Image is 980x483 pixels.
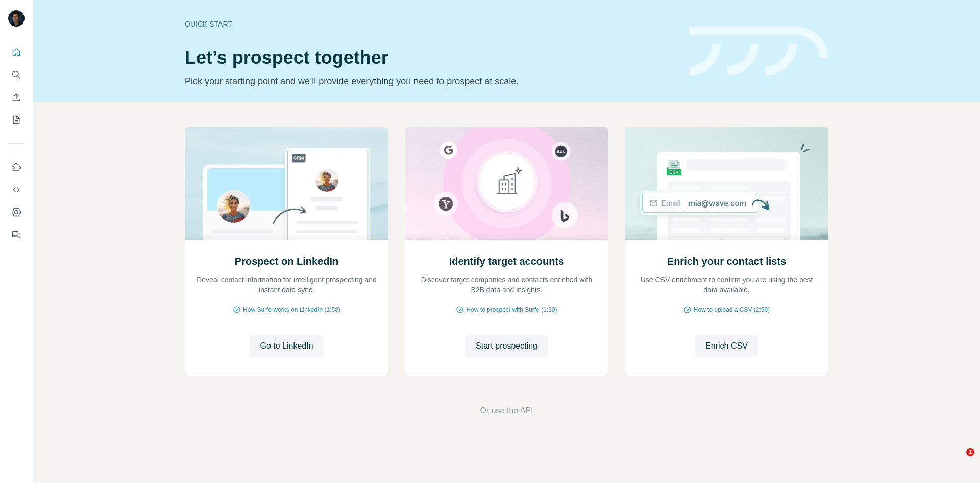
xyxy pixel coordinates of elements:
span: Enrich CSV [705,340,748,352]
button: Start prospecting [465,335,548,357]
p: Discover target companies and contacts enriched with B2B data and insights. [415,274,598,295]
span: How to prospect with Surfe (1:30) [466,305,557,314]
button: Enrich CSV [8,88,24,106]
iframe: Intercom live chat [945,448,970,473]
div: Quick start [185,19,677,29]
h2: Prospect on LinkedIn [235,254,338,268]
p: Reveal contact information for intelligent prospecting and instant data sync. [195,274,378,295]
p: Use CSV enrichment to confirm you are using the best data available. [635,274,818,295]
button: Enrich CSV [695,335,758,357]
span: How to upload a CSV (2:59) [694,305,770,314]
h1: Let’s prospect together [185,48,677,68]
button: Quick start [8,43,24,61]
span: Start prospecting [476,340,537,352]
img: Enrich your contact lists [625,127,828,240]
button: Use Surfe on LinkedIn [8,158,24,176]
p: Pick your starting point and we’ll provide everything you need to prospect at scale. [185,74,677,88]
span: Go to LinkedIn [260,340,313,352]
img: banner [689,27,828,76]
button: Go to LinkedIn [250,335,323,357]
button: Dashboard [8,203,24,221]
button: Use Surfe API [8,180,24,199]
img: Avatar [8,10,24,27]
img: Prospect on LinkedIn [185,127,388,240]
span: How Surfe works on LinkedIn (1:58) [243,305,340,314]
button: Or use the API [480,405,533,417]
span: 1 [966,448,974,456]
h2: Identify target accounts [449,254,565,268]
img: Identify target accounts [405,127,608,240]
h2: Enrich your contact lists [667,254,786,268]
button: My lists [8,110,24,129]
button: Search [8,65,24,84]
button: Feedback [8,225,24,244]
